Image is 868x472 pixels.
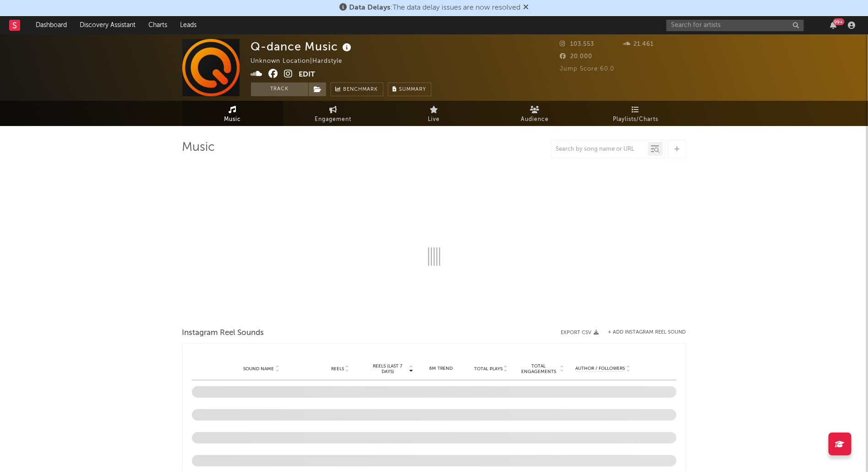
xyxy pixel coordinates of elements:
a: Playlists/Charts [585,101,686,126]
a: Discovery Assistant [73,16,142,34]
input: Search by song name or URL [551,146,648,153]
span: Total Engagements [519,363,559,374]
span: Jump Score: 60.0 [560,66,615,72]
button: Summary [388,82,431,96]
button: Track [251,82,308,96]
span: 103.553 [560,41,595,47]
button: + Add Instagram Reel Sound [608,330,686,335]
span: Summary [399,87,426,92]
a: Leads [174,16,203,34]
a: Engagement [283,101,384,126]
span: Reels (last 7 days) [368,363,408,374]
span: Total Plays [474,366,502,372]
span: Author / Followers [576,366,625,372]
a: Music [182,101,283,126]
button: Edit [299,69,316,81]
div: 6M Trend [418,365,464,372]
a: Live [384,101,485,126]
span: Data Delays [349,4,390,11]
span: Dismiss [523,4,529,11]
span: Playlists/Charts [613,114,658,125]
div: Unknown Location | Hardstyle [251,56,353,67]
a: Charts [142,16,174,34]
span: Sound Name [243,366,274,372]
div: 99 + [833,18,845,25]
span: Benchmark [344,84,378,95]
div: Q-dance Music [251,39,354,54]
button: Export CSV [561,330,599,335]
a: Benchmark [331,82,383,96]
span: Instagram Reel Sounds [182,328,264,339]
span: Music [224,114,241,125]
span: 21.461 [623,41,654,47]
span: Audience [521,114,549,125]
span: : The data delay issues are now resolved [349,4,520,11]
button: 99+ [830,22,837,29]
input: Search for artists [666,20,804,31]
a: Dashboard [29,16,73,34]
span: 20.000 [560,54,593,60]
span: Live [428,114,440,125]
span: Reels [331,366,344,372]
a: Audience [485,101,585,126]
span: Engagement [315,114,352,125]
div: + Add Instagram Reel Sound [599,330,686,335]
